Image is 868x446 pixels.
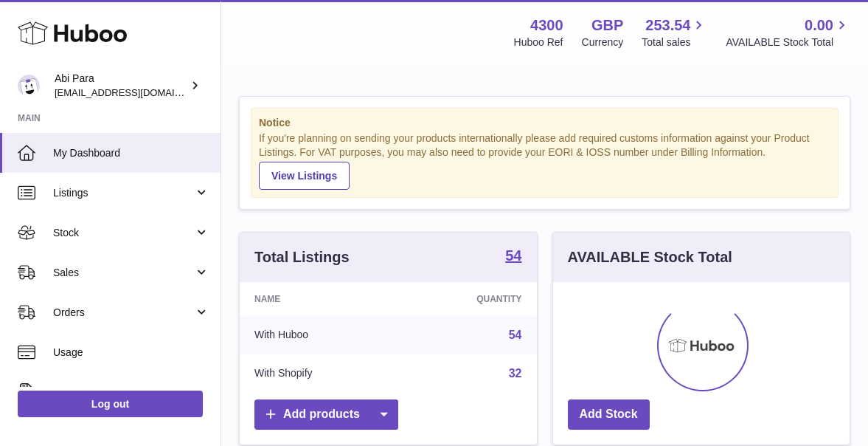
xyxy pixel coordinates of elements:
[53,146,209,160] span: My Dashboard
[18,391,203,417] a: Log out
[505,248,521,263] strong: 54
[726,16,850,49] a: 0.00 AVAILABLE Stock Total
[55,72,187,100] div: Abi Para
[645,16,690,35] span: 253.54
[582,35,624,49] div: Currency
[53,346,209,360] span: Usage
[53,186,194,200] span: Listings
[514,35,563,49] div: Huboo Ref
[509,367,522,380] a: 32
[642,16,707,49] a: 253.54 Total sales
[568,247,732,267] h3: AVAILABLE Stock Total
[240,354,400,393] td: With Shopify
[642,35,707,49] span: Total sales
[259,162,350,190] a: View Listings
[530,16,563,35] strong: 4300
[400,282,536,316] th: Quantity
[240,316,400,354] td: With Huboo
[53,385,194,399] span: Invoicing and Payments
[53,266,194,280] span: Sales
[254,247,350,267] h3: Total Listings
[726,35,850,49] span: AVAILABLE Stock Total
[509,329,522,341] a: 54
[240,282,400,316] th: Name
[53,306,194,320] span: Orders
[259,116,830,130] strong: Notice
[55,86,217,98] span: [EMAIL_ADDRESS][DOMAIN_NAME]
[18,75,40,97] img: Abi@mifo.co.uk
[805,16,833,35] span: 0.00
[591,16,623,35] strong: GBP
[53,226,194,240] span: Stock
[568,399,650,430] a: Add Stock
[505,248,521,266] a: 54
[254,399,398,430] a: Add products
[259,131,830,189] div: If you're planning on sending your products internationally please add required customs informati...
